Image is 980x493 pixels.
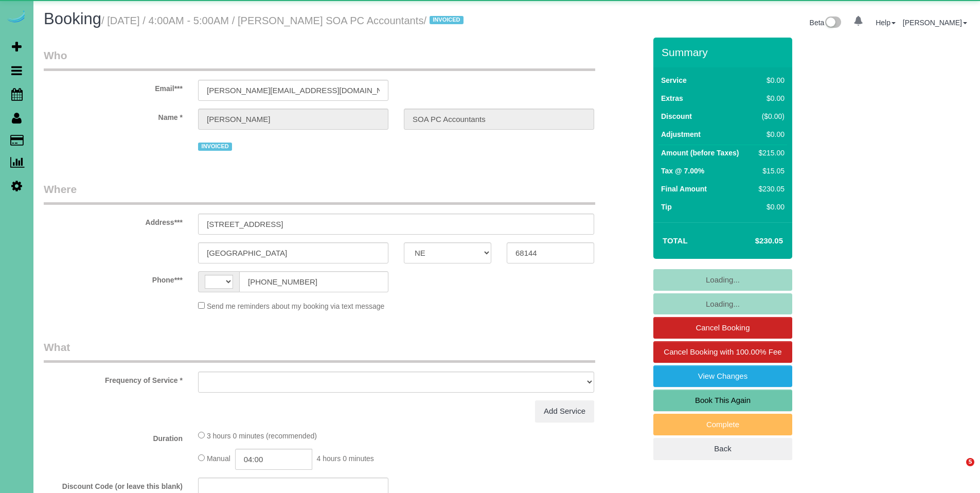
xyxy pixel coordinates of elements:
[44,10,101,28] span: Booking
[824,16,841,30] img: New interface
[207,432,317,440] span: 3 hours 0 minutes (recommended)
[724,237,783,245] h4: $230.05
[755,184,785,194] div: $230.05
[661,148,739,158] label: Amount (before Taxes)
[653,365,792,387] a: View Changes
[945,458,970,483] iframe: Intercom live chat
[653,438,792,460] a: Back
[661,111,692,121] label: Discount
[36,372,190,385] label: Frequency of Service *
[661,75,687,85] label: Service
[653,341,792,363] a: Cancel Booking with 100.00% Fee
[755,148,785,158] div: $215.00
[755,202,785,212] div: $0.00
[661,93,683,103] label: Extras
[317,454,374,463] span: 4 hours 0 minutes
[36,478,190,491] label: Discount Code (or leave this blank)
[36,430,190,444] label: Duration
[198,143,232,151] span: INVOICED
[664,347,781,356] span: Cancel Booking with 100.00% Fee
[535,400,594,422] a: Add Service
[755,166,785,176] div: $15.05
[207,302,385,310] span: Send me reminders about my booking via text message
[663,236,688,245] strong: Total
[903,19,967,27] a: [PERSON_NAME]
[661,166,704,176] label: Tax @ 7.00%
[6,10,27,25] img: Automaid Logo
[661,202,672,212] label: Tip
[876,19,896,27] a: Help
[36,109,190,122] label: Name *
[44,340,595,363] legend: What
[755,93,785,103] div: $0.00
[653,390,792,411] a: Book This Again
[810,19,842,27] a: Beta
[755,129,785,139] div: $0.00
[661,184,707,194] label: Final Amount
[661,129,701,139] label: Adjustment
[423,15,467,26] span: /
[966,458,974,466] span: 5
[207,454,230,463] span: Manual
[44,48,595,71] legend: Who
[101,15,467,26] small: / [DATE] / 4:00AM - 5:00AM / [PERSON_NAME] SOA PC Accountants
[755,75,785,85] div: $0.00
[430,16,464,24] span: INVOICED
[44,182,595,205] legend: Where
[653,317,792,339] a: Cancel Booking
[662,46,787,58] h3: Summary
[755,111,785,121] div: ($0.00)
